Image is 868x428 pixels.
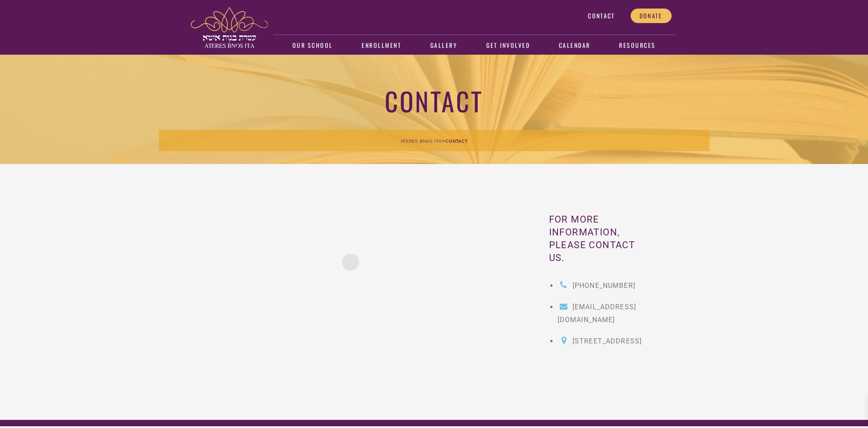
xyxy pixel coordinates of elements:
span: Contact [588,12,615,20]
span: Ateres Bnos Ita [400,138,442,144]
a: Get Involved [480,36,536,56]
span: [STREET_ADDRESS] [573,337,642,345]
span: Contact [445,138,468,144]
a: Calendar [552,36,596,56]
img: ateres [191,7,268,48]
a: Our School [286,36,339,56]
a: [PHONE_NUMBER] [558,281,635,290]
a: Donate [631,9,672,23]
a: Ateres Bnos Ita [400,137,442,144]
a: Resources [613,36,662,56]
span: [PHONE_NUMBER] [573,281,635,290]
div: > [159,130,710,151]
a: Enrollment [356,36,408,56]
a: Gallery [424,36,464,56]
h3: For more information, please contact us. [549,213,652,264]
a: Contact [579,9,624,23]
a: [EMAIL_ADDRESS][DOMAIN_NAME] [558,303,636,324]
span: Donate [640,12,663,20]
h1: Contact [159,85,710,117]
